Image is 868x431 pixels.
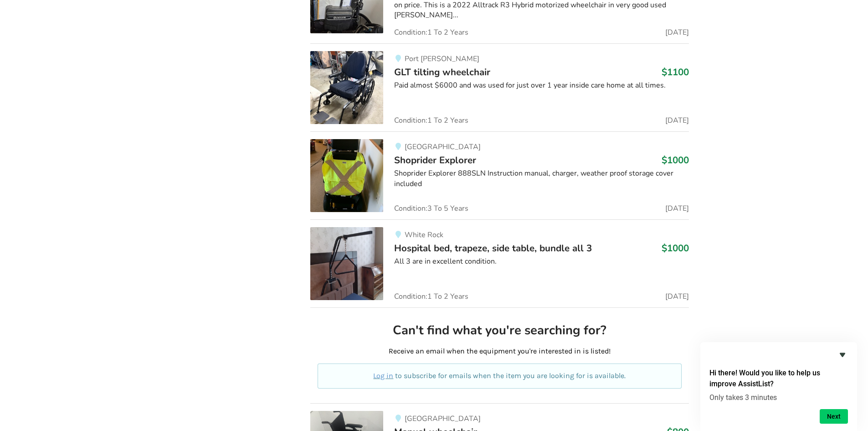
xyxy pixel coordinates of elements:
span: Hospital bed, trapeze, side table, bundle all 3 [394,242,592,254]
span: [GEOGRAPHIC_DATA] [405,414,481,424]
p: Receive an email when the equipment you're interested in is listed! [318,346,682,357]
a: mobility-glt tilting wheelchair Port [PERSON_NAME]GLT tilting wheelchair$1100Paid almost $6000 an... [310,43,689,131]
a: bedroom equipment-hospital bed, trapeze, side table, bundle all 3White RockHospital bed, trapeze,... [310,219,689,307]
h3: $1000 [662,242,689,254]
span: Port [PERSON_NAME] [405,54,479,64]
img: bedroom equipment-hospital bed, trapeze, side table, bundle all 3 [310,227,383,300]
div: Paid almost $6000 and was used for just over 1 year inside care home at all times. [394,80,689,91]
a: Log in [373,371,393,380]
span: Condition: 1 To 2 Years [394,293,468,300]
span: [DATE] [665,293,689,300]
span: White Rock [405,230,443,240]
span: [GEOGRAPHIC_DATA] [405,142,481,152]
h2: Can't find what you're searching for? [318,322,682,338]
div: Hi there! Would you like to help us improve AssistList? [709,349,848,424]
p: Only takes 3 minutes [709,393,848,402]
p: to subscribe for emails when the item you are looking for is available. [329,371,671,381]
h3: $1000 [662,154,689,166]
span: [DATE] [665,29,689,36]
span: [DATE] [665,117,689,124]
span: Condition: 1 To 2 Years [394,117,468,124]
img: mobility-shoprider explorer [310,139,383,212]
button: Hide survey [837,349,848,360]
div: Shoprider Explorer 888SLN Instruction manual, charger, weather proof storage cover included [394,168,689,189]
h3: $1100 [662,66,689,78]
span: [DATE] [665,205,689,212]
img: mobility-glt tilting wheelchair [310,51,383,124]
span: GLT tilting wheelchair [394,66,490,78]
h2: Hi there! Would you like to help us improve AssistList? [709,368,848,389]
span: Condition: 3 To 5 Years [394,205,468,212]
a: mobility-shoprider explorer[GEOGRAPHIC_DATA]Shoprider Explorer$1000Shoprider Explorer 888SLN Inst... [310,131,689,219]
span: Shoprider Explorer [394,154,476,166]
div: All 3 are in excellent condition. [394,256,689,267]
button: Next question [820,409,848,424]
span: Condition: 1 To 2 Years [394,29,468,36]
